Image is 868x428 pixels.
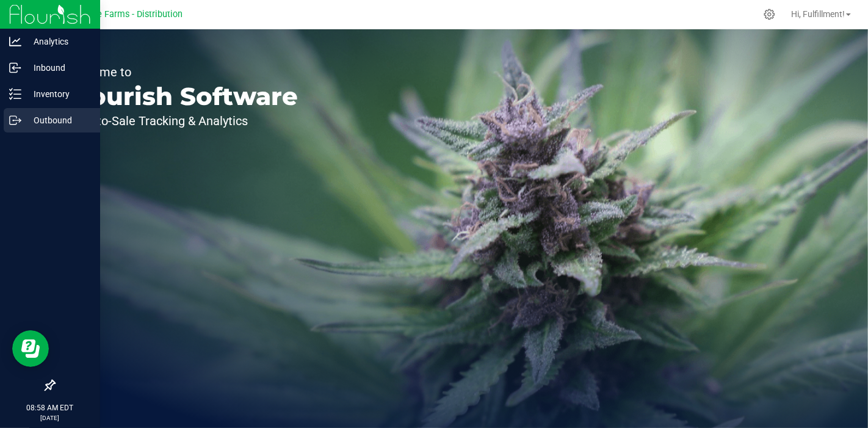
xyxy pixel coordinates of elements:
[5,413,95,423] p: [DATE]
[21,113,95,128] p: Outbound
[9,88,21,100] inline-svg: Inventory
[9,35,21,48] inline-svg: Analytics
[9,114,21,126] inline-svg: Outbound
[21,60,95,75] p: Inbound
[12,330,49,367] iframe: Resource center
[791,9,845,19] span: Hi, Fulfillment!
[67,9,183,20] span: Sapphire Farms - Distribution
[21,34,95,49] p: Analytics
[66,115,298,127] p: Seed-to-Sale Tracking & Analytics
[5,402,95,413] p: 08:58 AM EDT
[66,84,298,109] p: Flourish Software
[66,66,298,78] p: Welcome to
[21,87,95,101] p: Inventory
[9,62,21,74] inline-svg: Inbound
[762,9,777,20] div: Manage settings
